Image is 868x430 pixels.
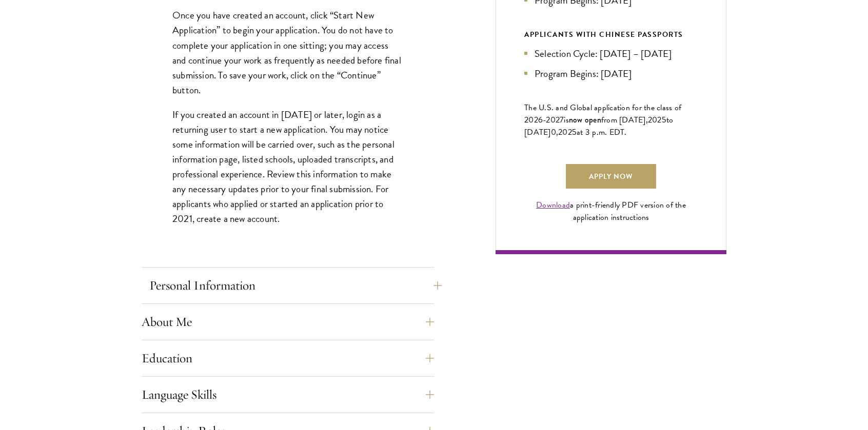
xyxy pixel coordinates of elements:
li: Program Begins: [DATE] [524,66,698,81]
span: at 3 p.m. EDT. [577,126,627,138]
a: Apply Now [566,164,656,189]
span: from [DATE], [601,114,648,126]
span: -202 [543,114,560,126]
span: 202 [648,114,662,126]
span: , [556,126,558,138]
li: Selection Cycle: [DATE] – [DATE] [524,46,698,61]
div: a print-friendly PDF version of the application instructions [524,199,698,223]
div: APPLICANTS WITH CHINESE PASSPORTS [524,28,698,41]
button: About Me [142,310,434,334]
button: Language Skills [142,382,434,407]
span: 5 [572,126,577,138]
span: 6 [538,114,543,126]
span: 7 [560,114,564,126]
button: Education [142,346,434,371]
span: 202 [558,126,572,138]
p: If you created an account in [DATE] or later, login as a returning user to start a new applicatio... [172,107,403,227]
span: The U.S. and Global application for the class of 202 [524,101,681,126]
a: Download [536,199,570,211]
span: 5 [662,114,666,126]
span: is [564,114,569,126]
span: to [DATE] [524,114,673,138]
button: Personal Information [149,273,442,298]
span: now open [569,114,601,126]
span: 0 [551,126,556,138]
p: Once you have created an account, click “Start New Application” to begin your application. You do... [172,8,403,97]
